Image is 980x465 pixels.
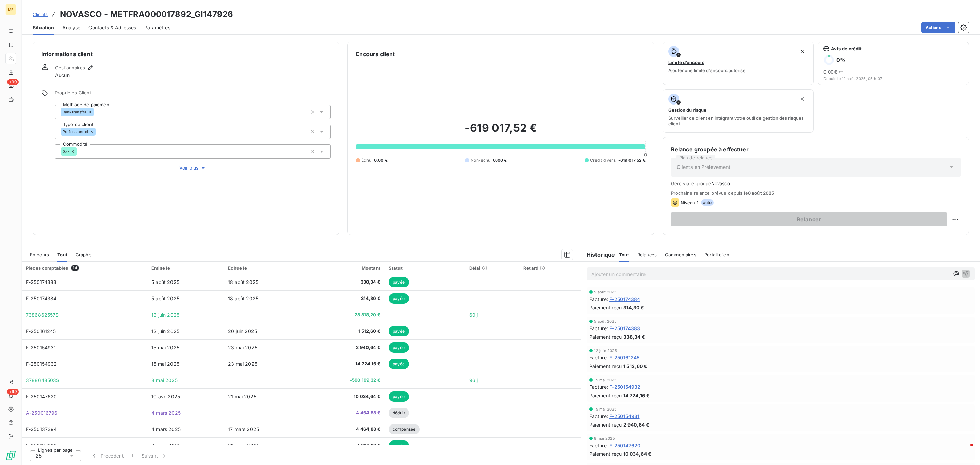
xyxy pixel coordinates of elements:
span: 5 août 2025 [151,295,179,301]
button: Gestion du risqueSurveiller ce client en intégrant votre outil de gestion des risques client. [663,89,814,133]
span: déduit [389,408,409,418]
span: 1 512,60 € [309,328,380,335]
span: Portail client [704,252,731,257]
span: Crédit divers [590,157,616,163]
span: F-250154932 [609,383,641,390]
span: auto [701,199,714,206]
div: Retard [523,265,576,271]
span: 0,00 € [374,157,388,163]
span: Ajouter une limite d’encours autorisé [668,68,746,73]
span: compensée [389,424,420,434]
span: 21 mars 2025 [228,443,259,448]
span: 23 mai 2025 [228,361,257,367]
span: 15 mai 2025 [594,407,617,411]
span: 10 avr. 2025 [151,394,180,399]
h3: NOVASCO - METFRA000017892_GI147926 [60,8,233,20]
span: Facture : [589,354,608,361]
span: +99 [7,389,19,395]
input: Ajouter une valeur [96,129,101,135]
div: Pièces comptables [26,265,143,271]
span: Surveiller ce client en intégrant votre outil de gestion des risques client. [668,115,808,126]
span: F-250154931 [609,413,640,420]
span: payée [389,440,409,451]
span: 23 mai 2025 [228,344,257,350]
span: 21 mai 2025 [228,394,256,399]
span: Situation [33,24,54,31]
span: Tout [619,252,629,257]
span: 2 940,64 € [309,344,380,351]
span: Paiement reçu [589,304,622,311]
span: -4 464,88 € [309,410,380,416]
span: payée [389,293,409,304]
input: Ajouter une valeur [77,148,82,155]
span: Paiement reçu [589,392,622,399]
span: 4 mars 2025 [151,443,181,448]
span: Facture : [589,383,608,390]
span: Professionnel [63,130,88,134]
span: Depuis le 12 août 2025, 05 h 07 [823,77,963,81]
span: F-250137394 [26,426,57,432]
span: Paramètres [144,24,170,31]
span: Contacts & Adresses [88,24,136,31]
span: Facture : [589,442,608,449]
span: F-250137398 [26,443,57,448]
span: payée [389,277,409,287]
span: 4 mars 2025 [151,410,181,416]
span: 0 [644,152,647,157]
span: 17 mars 2025 [228,426,259,432]
h6: Historique [581,251,615,259]
div: Statut [389,265,461,271]
span: A-250016796 [26,410,58,416]
span: Facture : [589,295,608,303]
span: 15 mai 2025 [151,344,179,350]
span: F-250147620 [26,394,57,399]
button: Limite d’encoursAjouter une limite d’encours autorisé [663,42,814,85]
span: Tout [57,252,67,257]
h6: Encours client [356,50,395,58]
span: -619 017,52 € [618,157,646,163]
span: Paiement reçu [589,333,622,340]
span: 314,30 € [623,304,644,311]
span: F-250154931 [26,344,56,350]
span: 14 [71,265,79,271]
span: 20 juin 2025 [228,328,257,334]
span: F-250174383 [26,279,57,285]
span: 4 626,67 € [309,442,380,449]
span: 338,34 € [623,333,645,340]
span: Facture : [589,325,608,332]
span: Paiement reçu [589,450,622,458]
span: Paiement reçu [589,363,622,370]
span: F-250161245 [609,354,640,361]
span: 5 août 2025 [594,290,617,294]
span: -590 199,32 € [309,377,380,384]
div: Délai [469,265,516,271]
span: Avis de crédit [831,46,862,51]
span: En cours [30,252,49,257]
span: Analyse [62,24,80,31]
span: 4 464,88 € [309,426,380,433]
span: Propriétés Client [55,90,331,99]
span: F-250174383 [609,325,640,332]
span: payée [389,326,409,336]
span: 13 juin 2025 [151,312,179,318]
div: Montant [309,265,380,271]
span: 14 724,16 € [623,392,650,399]
h2: -619 017,52 € [356,121,646,142]
div: Échue le [228,265,301,271]
span: Aucun [55,72,70,79]
a: Clients [33,11,48,18]
span: 12 juin 2025 [151,328,179,334]
span: 0,00 € [823,69,837,75]
span: 12 juin 2025 [594,349,617,353]
span: F-250174384 [26,295,57,301]
span: 0,00 € [493,157,507,163]
span: 14 724,16 € [309,360,380,367]
span: F-250161245 [26,328,56,334]
span: Gaz [63,149,69,154]
span: 5 août 2025 [151,279,179,285]
span: 15 mai 2025 [594,378,617,382]
span: 314,30 € [309,295,380,302]
button: Novasco [711,181,730,186]
div: ME [5,4,16,15]
span: Niveau 1 [681,200,698,205]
